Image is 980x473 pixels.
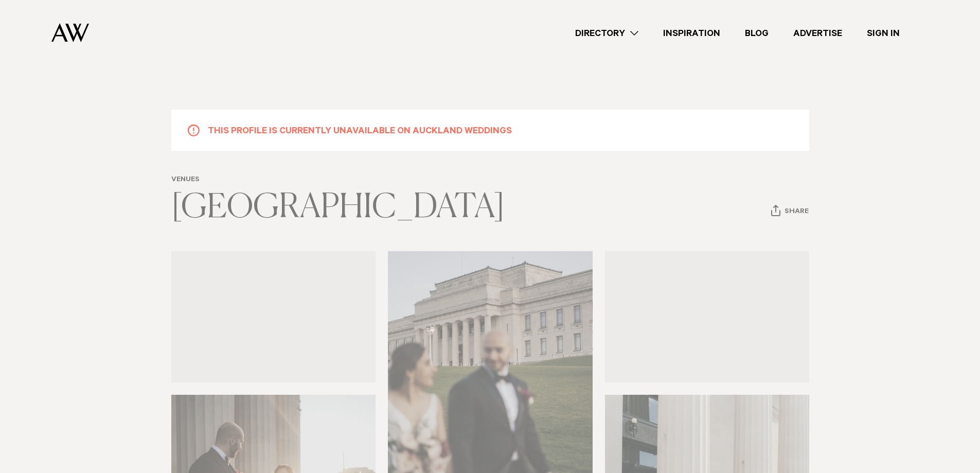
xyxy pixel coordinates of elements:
[651,26,733,40] a: Inspiration
[51,23,89,42] img: Auckland Weddings Logo
[854,26,912,40] a: Sign In
[208,124,512,137] h5: This profile is currently unavailable on Auckland Weddings
[781,26,854,40] a: Advertise
[733,26,781,40] a: Blog
[563,26,651,40] a: Directory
